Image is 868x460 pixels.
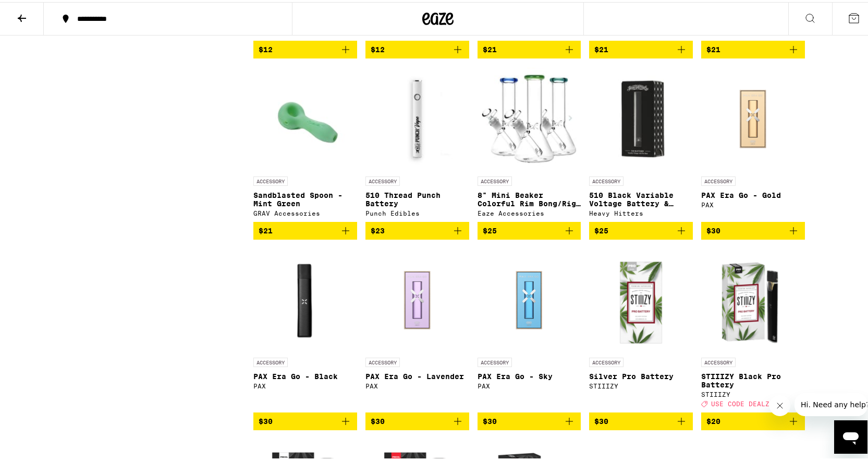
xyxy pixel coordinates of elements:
span: Hi. Need any help? [6,7,75,16]
span: $30 [259,415,273,423]
p: ACCESSORY [478,356,512,365]
span: $25 [483,225,497,233]
p: PAX Era Go - Black [253,370,357,379]
img: STIIIZY - STIIIZY Black Pro Battery [701,246,805,350]
a: Open page for Silver Pro Battery from STIIIZY [589,246,693,410]
button: Add to bag [365,220,469,238]
p: 510 Black Variable Voltage Battery & Charger [589,189,693,206]
div: PAX [253,381,357,387]
span: $12 [259,43,273,52]
button: Add to bag [478,220,581,238]
iframe: Button to launch messaging window [834,418,867,452]
p: PAX Era Go - Gold [701,189,805,197]
img: PAX - PAX Era Go - Sky [478,246,581,350]
span: $20 [706,415,720,423]
img: GRAV Accessories - Sandblasted Spoon - Mint Green [253,65,357,169]
button: Add to bag [478,39,581,56]
button: Add to bag [701,39,805,56]
span: $30 [594,415,608,423]
div: Heavy Hitters [589,208,693,215]
p: PAX Era Go - Lavender [365,370,469,379]
p: PAX Era Go - Sky [478,370,581,379]
button: Add to bag [253,410,357,428]
div: PAX [701,199,805,206]
button: Add to bag [253,220,357,238]
iframe: Close message [769,393,790,414]
button: Add to bag [589,39,693,56]
button: Add to bag [478,410,581,428]
a: Open page for PAX Era Go - Gold from PAX [701,65,805,220]
p: ACCESSORY [589,174,624,184]
img: Punch Edibles - 510 Thread Punch Battery [365,65,469,169]
img: STIIIZY - Silver Pro Battery [589,246,693,350]
span: USE CODE DEALZ [711,398,769,405]
span: $30 [371,415,385,423]
button: Add to bag [253,39,357,56]
p: STIIIZY Black Pro Battery [701,370,805,387]
div: PAX [365,381,469,387]
button: Add to bag [589,410,693,428]
div: PAX [478,381,581,387]
img: PAX - PAX Era Go - Gold [701,65,805,169]
div: Punch Edibles [365,208,469,215]
p: ACCESSORY [253,174,288,184]
span: $12 [371,43,385,52]
span: $25 [594,225,608,233]
img: PAX - PAX Era Go - Black [253,246,357,350]
button: Add to bag [365,410,469,428]
a: Open page for 510 Thread Punch Battery from Punch Edibles [365,65,469,220]
p: Silver Pro Battery [589,370,693,379]
p: ACCESSORY [589,356,624,365]
p: ACCESSORY [701,356,736,365]
p: 8" Mini Beaker Colorful Rim Bong/Rig - Tier 2 [478,189,581,206]
a: Open page for 8" Mini Beaker Colorful Rim Bong/Rig - Tier 2 from Eaze Accessories [478,65,581,220]
span: $21 [259,225,273,233]
p: ACCESSORY [365,174,400,184]
a: Open page for 510 Black Variable Voltage Battery & Charger from Heavy Hitters [589,65,693,220]
button: Add to bag [701,220,805,238]
div: GRAV Accessories [253,208,357,215]
a: Open page for STIIIZY Black Pro Battery from STIIIZY [701,246,805,410]
a: Open page for PAX Era Go - Lavender from PAX [365,246,469,410]
span: $21 [706,43,720,52]
div: STIIIZY [701,389,805,396]
a: Open page for PAX Era Go - Sky from PAX [478,246,581,410]
p: 510 Thread Punch Battery [365,189,469,206]
span: $30 [706,225,720,233]
img: PAX - PAX Era Go - Lavender [365,246,469,350]
span: $21 [594,43,608,52]
p: ACCESSORY [701,174,736,184]
button: Add to bag [701,410,805,428]
p: Sandblasted Spoon - Mint Green [253,189,357,206]
div: STIIIZY [589,381,693,387]
p: ACCESSORY [365,356,400,365]
span: $23 [371,225,385,233]
iframe: Message from company [794,391,867,414]
span: $21 [483,43,497,52]
p: ACCESSORY [253,356,288,365]
span: $30 [483,415,497,423]
button: Add to bag [365,39,469,56]
button: Add to bag [589,220,693,238]
div: Eaze Accessories [478,208,581,215]
a: Open page for Sandblasted Spoon - Mint Green from GRAV Accessories [253,65,357,220]
a: Open page for PAX Era Go - Black from PAX [253,246,357,410]
p: ACCESSORY [478,174,512,184]
img: Eaze Accessories - 8" Mini Beaker Colorful Rim Bong/Rig - Tier 2 [478,65,581,169]
img: Heavy Hitters - 510 Black Variable Voltage Battery & Charger [589,65,693,169]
